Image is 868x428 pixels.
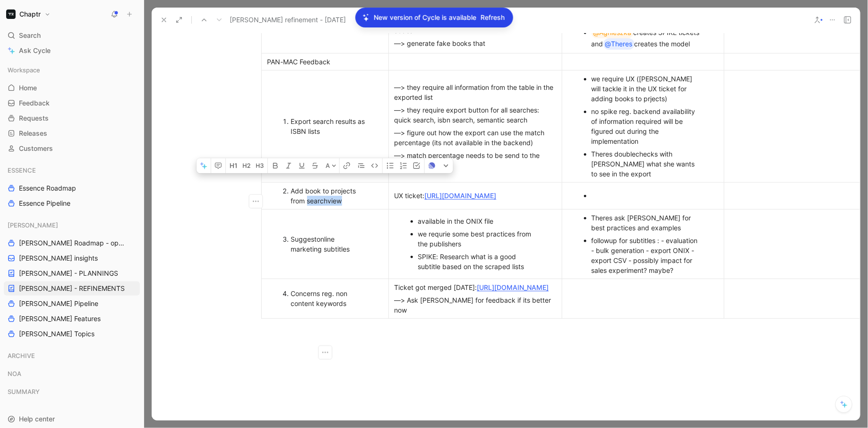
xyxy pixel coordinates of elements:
div: we require UX ([PERSON_NAME] will tackle it in the UX ticket for adding books to prjects) [592,74,704,104]
a: [PERSON_NAME] insights [4,251,140,265]
img: Chaptr [6,9,16,19]
a: Requests [4,111,140,125]
a: Feedback [4,96,140,110]
span: NOA [8,369,21,378]
a: [PERSON_NAME] - PLANNINGS [4,266,140,280]
span: [PERSON_NAME] refinement - [DATE] [230,14,346,26]
div: —> Ask [PERSON_NAME] for feedback if its better now [395,295,556,315]
div: creates SPIKE tickets and creates the model [592,27,704,50]
h1: Chaptr [19,10,41,18]
span: ESSENCE [8,166,36,175]
div: —> generate fake books that [395,38,556,48]
span: [PERSON_NAME] Topics [19,329,95,339]
div: Help center [4,412,140,426]
div: no spike reg. backend availability of information required will be figured out during the impleme... [592,106,704,146]
div: ARCHIVE [4,349,140,366]
button: A [323,158,339,174]
span: Refresh [481,12,505,23]
div: NOA [4,367,140,384]
span: [PERSON_NAME] Roadmap - open items [19,238,128,248]
div: available in the ONIX file [418,216,542,226]
span: [PERSON_NAME] [8,220,58,230]
span: Search [19,30,41,41]
div: Theres ask [PERSON_NAME] for best practices and examples [592,213,704,233]
div: @Theres [605,38,633,50]
span: [PERSON_NAME] insights [19,253,98,263]
span: [PERSON_NAME] Features [19,314,101,323]
button: Refresh [481,11,506,24]
span: Releases [19,129,47,138]
div: we requrie some best practices from the publishers [418,229,542,249]
span: Suggest [291,235,317,243]
span: Workspace [8,65,40,75]
span: Essence Roadmap [19,183,76,193]
span: [PERSON_NAME] - REFINEMENTS [19,284,125,293]
div: NOA [4,367,140,381]
a: Essence Roadmap [4,181,140,195]
span: followup for subtitles : - evaluation - bulk generation - export ONIX - export CSV - possibly imp... [592,236,700,274]
div: online marketing subtitles [291,234,369,254]
div: Ticket got merged [DATE]: [395,282,556,292]
div: [PERSON_NAME][PERSON_NAME] Roadmap - open items[PERSON_NAME] insights[PERSON_NAME] - PLANNINGS[PE... [4,218,140,341]
div: SUMMARY [4,384,140,402]
a: Customers [4,141,140,156]
span: Help center [19,415,55,423]
span: Home [19,83,37,93]
span: Feedback [19,98,50,108]
div: SUMMARY [4,384,140,399]
a: [PERSON_NAME] Features [4,312,140,326]
div: Concerns reg. non content keywords [291,288,369,308]
div: SPIKE: Research what is a good subtitle based on the scraped lists [418,252,542,271]
div: —> they require export button for all searches: quick search, isbn search, semantic search [395,105,556,125]
span: Essence Pipeline [19,199,70,208]
div: Add book to projects from searchview [291,186,369,206]
a: Home [4,81,140,95]
a: [URL][DOMAIN_NAME] [425,192,497,200]
div: —> they require all information from the table in the exported list [395,82,556,102]
div: ARCHIVE [4,349,140,363]
a: [URL][DOMAIN_NAME] [477,283,549,291]
div: [PERSON_NAME] [4,218,140,232]
a: [PERSON_NAME] - REFINEMENTS [4,281,140,296]
a: [PERSON_NAME] Roadmap - open items [4,236,140,250]
div: Theres doublechecks with [PERSON_NAME] what she wants to see in the export [592,149,704,179]
a: [PERSON_NAME] Topics [4,327,140,341]
div: Export search results as ISBN lists [291,116,369,136]
div: PAN-MAC Feedback [267,57,383,67]
span: Customers [19,144,53,153]
span: [PERSON_NAME] Pipeline [19,299,98,308]
div: Workspace [4,63,140,77]
span: Requests [19,114,49,123]
div: ESSENCEEssence RoadmapEssence Pipeline [4,163,140,210]
a: Essence Pipeline [4,196,140,210]
div: —> figure out how the export can use the match percentage (its not available in the backend) [395,128,556,148]
div: Search [4,28,140,43]
span: [PERSON_NAME] - PLANNINGS [19,269,118,278]
span: Ask Cycle [19,45,51,56]
a: [PERSON_NAME] Pipeline [4,297,140,311]
a: Ask Cycle [4,44,140,58]
span: ARCHIVE [8,351,35,360]
div: ESSENCE [4,163,140,177]
button: ChaptrChaptr [4,8,53,21]
p: New version of Cycle is available [374,12,477,23]
div: —> match percentage needs to be send to the backend [395,150,556,170]
div: UX ticket: [395,191,556,201]
span: SUMMARY [8,387,40,396]
a: Releases [4,126,140,140]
